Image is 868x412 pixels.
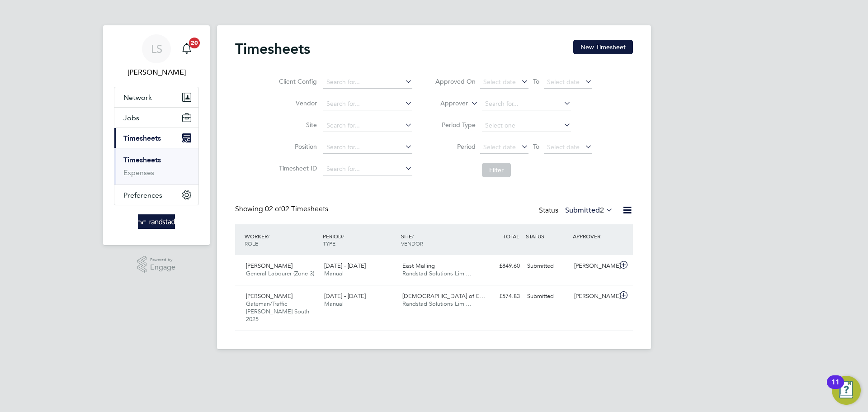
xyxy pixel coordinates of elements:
label: Timesheet ID [276,164,317,172]
button: New Timesheet [573,40,633,54]
label: Site [276,121,317,129]
input: Search for... [323,76,412,89]
div: 11 [831,382,840,394]
div: Showing [235,204,330,214]
div: APPROVER [571,228,618,244]
span: Manual [324,270,344,277]
button: Jobs [114,108,198,128]
span: Timesheets [123,134,161,142]
input: Search for... [323,98,412,110]
input: Select one [482,119,571,132]
label: Client Config [276,77,317,85]
span: Lewis Saunders [114,67,199,78]
span: ROLE [245,240,258,247]
span: Network [123,93,152,102]
span: Engage [150,264,175,271]
span: TYPE [323,240,335,247]
button: Preferences [114,185,198,205]
span: Powered by [150,256,175,264]
label: Position [276,142,317,151]
span: East Malling [402,262,435,270]
a: Timesheets [123,156,161,164]
span: To [530,141,542,152]
label: Period Type [435,121,476,129]
span: 02 of [265,204,281,213]
div: £574.83 [476,289,524,304]
span: Select date [547,78,580,86]
a: LS[PERSON_NAME] [114,34,199,78]
button: Network [114,87,198,107]
input: Search for... [323,163,412,175]
button: Open Resource Center, 11 new notifications [832,376,861,405]
div: PERIOD [321,228,399,251]
label: Approved On [435,77,476,85]
img: randstad-logo-retina.png [138,214,175,229]
label: Submitted [565,206,613,215]
div: Timesheets [114,148,198,185]
span: TOTAL [503,232,519,240]
span: 02 Timesheets [265,204,328,213]
label: Vendor [276,99,317,107]
span: Randstad Solutions Limi… [402,270,472,277]
a: Go to home page [114,214,199,229]
span: Select date [483,78,516,86]
span: [DATE] - [DATE] [324,292,366,300]
input: Search for... [482,98,571,110]
span: Select date [547,143,580,151]
span: / [342,232,344,240]
span: To [530,76,542,87]
span: / [412,232,414,240]
span: General Labourer (Zone 3) [246,270,314,277]
button: Timesheets [114,128,198,148]
span: / [268,232,269,240]
input: Search for... [323,141,412,154]
div: [PERSON_NAME] [571,259,618,274]
div: STATUS [524,228,571,244]
div: SITE [399,228,477,251]
label: Approver [427,99,468,108]
button: Filter [482,163,511,177]
span: [PERSON_NAME] [246,262,292,270]
span: [PERSON_NAME] [246,292,292,300]
span: [DATE] - [DATE] [324,262,366,270]
span: Select date [483,143,516,151]
span: 2 [600,206,604,215]
a: Powered byEngage [137,256,176,273]
span: Randstad Solutions Limi… [402,300,472,308]
span: 20 [189,38,200,48]
span: Gateman/Traffic [PERSON_NAME] South 2025 [246,300,309,323]
span: Manual [324,300,344,308]
h2: Timesheets [235,40,310,58]
label: Period [435,142,476,151]
div: [PERSON_NAME] [571,289,618,304]
span: VENDOR [401,240,423,247]
a: Expenses [123,168,154,177]
div: WORKER [242,228,321,251]
div: Submitted [524,259,571,274]
div: £849.60 [476,259,524,274]
a: 20 [178,34,196,63]
nav: Main navigation [103,25,210,245]
span: LS [151,43,162,55]
div: Status [539,204,615,217]
span: Preferences [123,191,162,199]
span: [DEMOGRAPHIC_DATA] of E… [402,292,486,300]
span: Jobs [123,114,139,122]
input: Search for... [323,119,412,132]
div: Submitted [524,289,571,304]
